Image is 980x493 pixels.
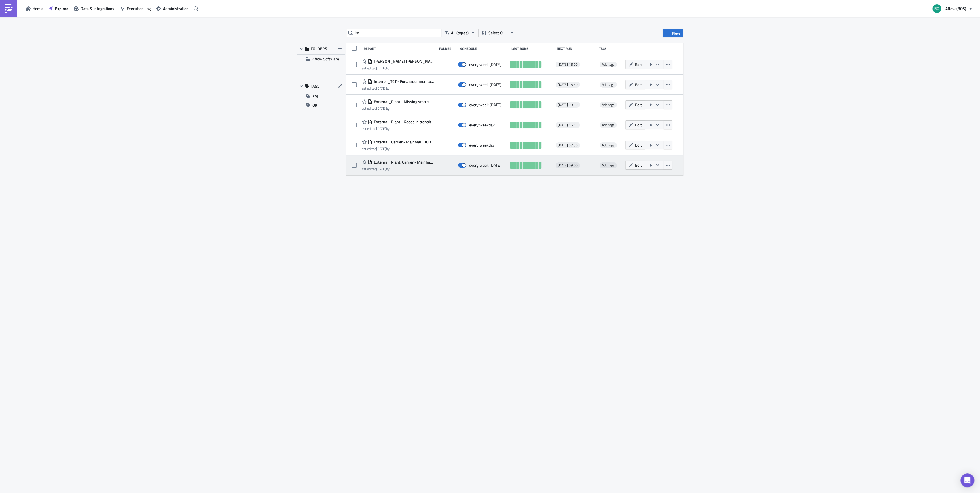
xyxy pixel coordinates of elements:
[635,102,642,108] span: Edit
[372,160,434,165] span: External_Plant, Carrier - Mainhaul_HUB_DE - IRA - PU Friday
[600,82,617,88] span: Add tags
[376,86,386,91] time: 2025-05-21T11:59:33Z
[672,30,680,36] span: New
[361,167,434,171] div: last edited by
[625,141,645,149] button: Edit
[625,80,645,89] button: Edit
[469,163,501,168] div: every week on Tuesday
[602,142,615,148] span: Add tags
[376,166,386,172] time: 2025-06-24T07:52:56Z
[602,162,615,168] span: Add tags
[4,4,13,13] img: PushMetrics
[625,60,645,69] button: Edit
[361,66,434,70] div: last edited by
[311,46,327,51] span: FOLDERS
[960,473,974,487] div: Open Intercom Messenger
[625,100,645,109] button: Edit
[600,62,617,67] span: Add tags
[311,84,320,89] span: TAGS
[599,46,623,51] div: Tags
[117,4,153,13] button: Execution Log
[602,122,615,128] span: Add tags
[635,122,642,128] span: Edit
[600,102,617,108] span: Add tags
[663,29,683,37] button: New
[451,30,469,36] span: All (types)
[600,122,617,128] span: Add tags
[511,46,554,51] div: Last Runs
[297,92,345,101] button: FM
[460,46,509,51] div: Schedule
[372,119,434,124] span: External_Plant - Goods in transit Seafreight - Oversea plants_IRA
[469,62,501,67] div: every week on Monday
[602,82,615,87] span: Add tags
[439,46,457,51] div: Folder
[312,56,348,62] span: 4flow Software KAM
[127,5,151,12] span: Execution Log
[376,65,386,71] time: 2025-08-04T06:40:01Z
[361,106,434,111] div: last edited by
[81,5,114,12] span: Data & Integrations
[469,122,495,128] div: every weekday
[557,46,596,51] div: Next Run
[469,143,495,148] div: every weekday
[558,62,578,67] span: [DATE] 16:00
[71,4,117,13] button: Data & Integrations
[55,5,68,12] span: Explore
[558,123,578,127] span: [DATE] 16:15
[558,143,578,147] span: [DATE] 07:30
[441,29,479,37] button: All (types)
[361,126,434,131] div: last edited by
[635,162,642,168] span: Edit
[558,82,578,87] span: [DATE] 15:30
[376,106,386,111] time: 2025-05-29T11:52:14Z
[625,120,645,129] button: Edit
[376,126,386,131] time: 2025-09-24T06:25:28Z
[635,142,642,148] span: Edit
[488,30,508,36] span: Select Owner
[372,59,434,64] span: Kühne Nagel container report_BOS IRA
[600,162,617,168] span: Add tags
[153,4,192,13] button: Administration
[346,29,441,37] input: Search Reports
[600,142,617,148] span: Add tags
[163,5,189,12] span: Administration
[602,62,615,67] span: Add tags
[33,5,43,12] span: Home
[364,46,436,51] div: Report
[376,146,386,151] time: 2025-05-21T13:27:34Z
[932,4,942,14] img: Avatar
[635,61,642,67] span: Edit
[558,163,578,168] span: [DATE] 09:00
[372,99,434,104] span: External_Plant - Missing status report_IRA
[945,5,966,12] span: 4flow (BOS)
[929,2,976,15] button: 4flow (BOS)
[312,92,318,101] span: FM
[46,4,71,13] button: Explore
[625,161,645,170] button: Edit
[479,29,516,37] button: Select Owner
[372,79,434,84] span: Internal_TCT - Forwarder monitor - IRA_WED
[602,102,615,107] span: Add tags
[469,102,501,107] div: every week on Monday
[312,101,317,109] span: OK
[635,81,642,88] span: Edit
[469,82,501,87] div: every week on Wednesday
[361,86,434,90] div: last edited by
[372,139,434,145] span: External_Carrier - Mainhaul HUB HU IRA - Daily GW
[297,101,345,109] button: OK
[558,103,578,107] span: [DATE] 09:30
[361,147,434,151] div: last edited by
[23,4,46,13] button: Home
